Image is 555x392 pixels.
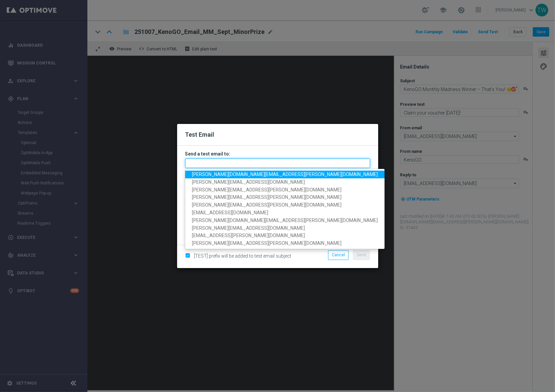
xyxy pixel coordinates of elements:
span: [PERSON_NAME][EMAIL_ADDRESS][PERSON_NAME][DOMAIN_NAME] [192,187,342,192]
a: [EMAIL_ADDRESS][PERSON_NAME][DOMAIN_NAME] [185,232,385,240]
a: [PERSON_NAME][EMAIL_ADDRESS][PERSON_NAME][DOMAIN_NAME] [185,186,385,194]
a: [PERSON_NAME][DOMAIN_NAME][EMAIL_ADDRESS][PERSON_NAME][DOMAIN_NAME] [185,171,385,178]
h3: Send a test email to: [185,151,370,157]
span: [PERSON_NAME][DOMAIN_NAME][EMAIL_ADDRESS][PERSON_NAME][DOMAIN_NAME] [192,218,378,223]
span: [PERSON_NAME][EMAIL_ADDRESS][PERSON_NAME][DOMAIN_NAME] [192,195,342,200]
a: [PERSON_NAME][EMAIL_ADDRESS][DOMAIN_NAME] [185,178,385,186]
a: [PERSON_NAME][EMAIL_ADDRESS][PERSON_NAME][DOMAIN_NAME] [185,240,385,248]
button: Send [353,250,370,260]
span: [PERSON_NAME][EMAIL_ADDRESS][PERSON_NAME][DOMAIN_NAME] [192,241,342,246]
button: Cancel [328,250,349,260]
h2: Test Email [185,131,370,139]
span: [PERSON_NAME][EMAIL_ADDRESS][PERSON_NAME][DOMAIN_NAME] [192,203,342,208]
span: [EMAIL_ADDRESS][DOMAIN_NAME] [192,210,268,215]
span: Send [357,253,366,257]
span: [EMAIL_ADDRESS][PERSON_NAME][DOMAIN_NAME] [192,233,305,238]
span: [TEST] prefix will be added to test email subject [194,253,291,259]
span: [PERSON_NAME][EMAIL_ADDRESS][DOMAIN_NAME] [192,179,305,185]
span: [PERSON_NAME][DOMAIN_NAME][EMAIL_ADDRESS][PERSON_NAME][DOMAIN_NAME] [192,172,378,177]
a: [EMAIL_ADDRESS][DOMAIN_NAME] [185,209,385,217]
a: [PERSON_NAME][EMAIL_ADDRESS][DOMAIN_NAME] [185,224,385,232]
a: [PERSON_NAME][EMAIL_ADDRESS][PERSON_NAME][DOMAIN_NAME] [185,194,385,202]
a: [PERSON_NAME][DOMAIN_NAME][EMAIL_ADDRESS][PERSON_NAME][DOMAIN_NAME] [185,217,385,224]
a: [PERSON_NAME][EMAIL_ADDRESS][PERSON_NAME][DOMAIN_NAME] [185,202,385,209]
span: [PERSON_NAME][EMAIL_ADDRESS][DOMAIN_NAME] [192,225,305,231]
